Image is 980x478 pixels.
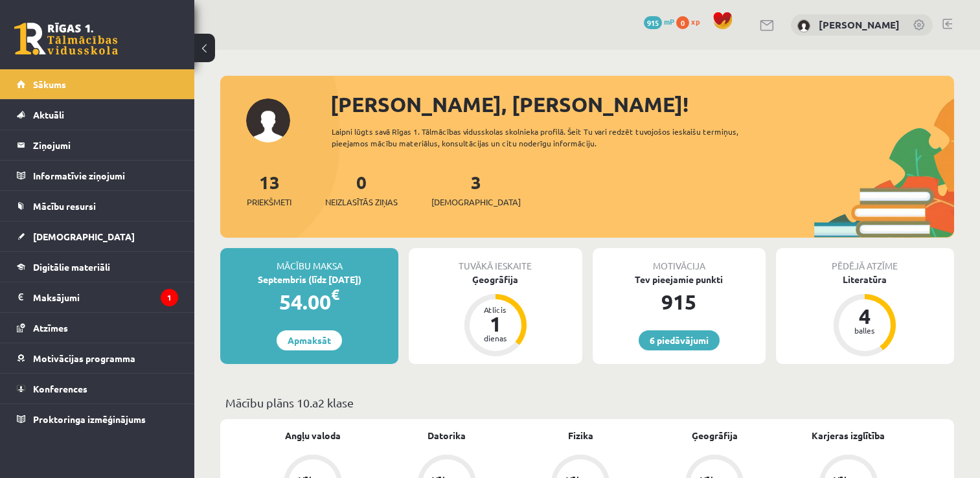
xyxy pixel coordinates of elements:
[325,170,398,209] a: 0Neizlasītās ziņas
[33,261,110,273] span: Digitālie materiāli
[33,383,87,394] span: Konferences
[220,248,398,273] div: Mācību maksa
[819,18,900,31] a: [PERSON_NAME]
[431,170,521,209] a: 3[DEMOGRAPHIC_DATA]
[33,322,68,334] span: Atzīmes
[427,429,466,442] a: Datorika
[593,286,766,317] div: 915
[161,289,178,306] i: 1
[409,273,582,358] a: Ģeogrāfija Atlicis 1 dienas
[644,16,662,29] span: 915
[845,306,884,326] div: 4
[247,170,291,209] a: 13Priekšmeti
[676,16,689,29] span: 0
[330,89,954,120] div: [PERSON_NAME], [PERSON_NAME]!
[593,248,766,273] div: Motivācija
[17,161,178,190] a: Informatīvie ziņojumi
[17,374,178,404] a: Konferences
[845,326,884,334] div: balles
[17,69,178,99] a: Sākums
[33,413,146,425] span: Proktoringa izmēģinājums
[17,282,178,312] a: Maksājumi1
[409,248,582,273] div: Tuvākā ieskaite
[664,16,674,27] span: mP
[644,16,674,27] a: 915 mP
[593,273,766,286] div: Tev pieejamie punkti
[325,196,398,209] span: Neizlasītās ziņas
[33,109,64,120] span: Aktuāli
[776,248,954,273] div: Pēdējā atzīme
[797,19,810,32] img: Pāvels Ostapkovičs
[17,222,178,251] a: [DEMOGRAPHIC_DATA]
[568,429,593,442] a: Fizika
[247,196,291,209] span: Priekšmeti
[776,273,954,286] div: Literatūra
[776,273,954,358] a: Literatūra 4 balles
[17,100,178,130] a: Aktuāli
[33,130,178,160] legend: Ziņojumi
[220,273,398,286] div: Septembris (līdz [DATE])
[277,330,342,350] a: Apmaksāt
[225,394,949,411] p: Mācību plāns 10.a2 klase
[812,429,885,442] a: Karjeras izglītība
[33,200,96,212] span: Mācību resursi
[33,231,135,242] span: [DEMOGRAPHIC_DATA]
[17,191,178,221] a: Mācību resursi
[639,330,720,350] a: 6 piedāvājumi
[331,285,339,304] span: €
[285,429,341,442] a: Angļu valoda
[676,16,706,27] a: 0 xp
[17,130,178,160] a: Ziņojumi
[14,23,118,55] a: Rīgas 1. Tālmācības vidusskola
[33,282,178,312] legend: Maksājumi
[220,286,398,317] div: 54.00
[17,404,178,434] a: Proktoringa izmēģinājums
[33,161,178,190] legend: Informatīvie ziņojumi
[691,16,700,27] span: xp
[332,126,772,149] div: Laipni lūgts savā Rīgas 1. Tālmācības vidusskolas skolnieka profilā. Šeit Tu vari redzēt tuvojošo...
[33,352,135,364] span: Motivācijas programma
[409,273,582,286] div: Ģeogrāfija
[33,78,66,90] span: Sākums
[17,343,178,373] a: Motivācijas programma
[476,313,515,334] div: 1
[476,306,515,313] div: Atlicis
[17,313,178,343] a: Atzīmes
[431,196,521,209] span: [DEMOGRAPHIC_DATA]
[476,334,515,342] div: dienas
[17,252,178,282] a: Digitālie materiāli
[692,429,738,442] a: Ģeogrāfija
